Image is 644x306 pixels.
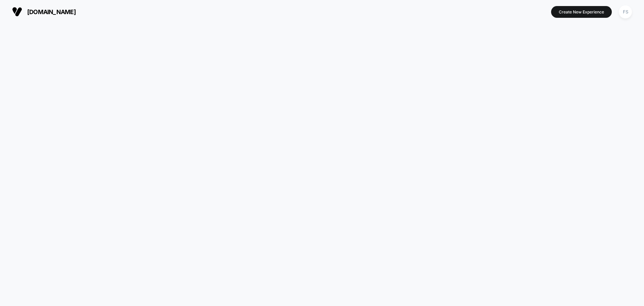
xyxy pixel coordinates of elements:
button: [DOMAIN_NAME] [10,6,78,17]
img: Visually logo [12,7,22,17]
button: FS [617,5,634,19]
span: [DOMAIN_NAME] [27,8,76,15]
button: Create New Experience [551,6,612,18]
div: FS [619,5,632,18]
